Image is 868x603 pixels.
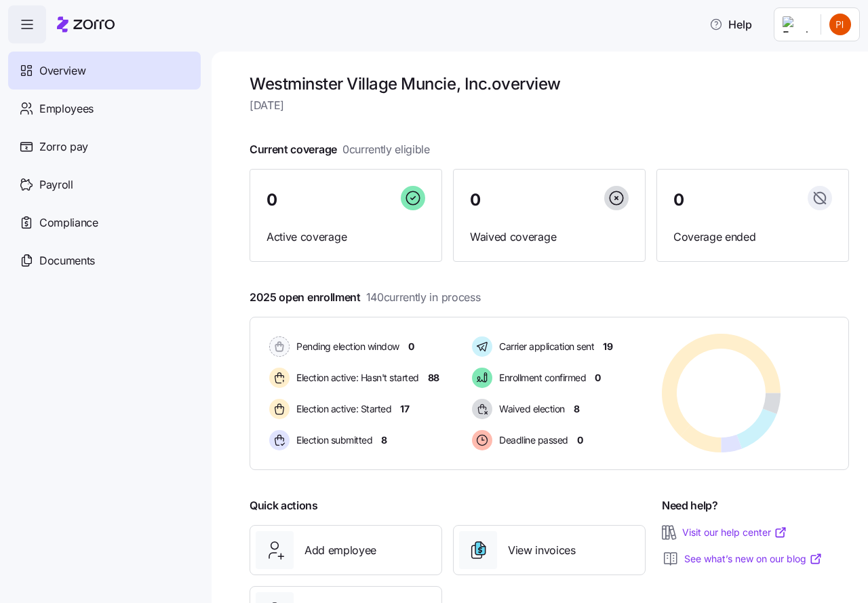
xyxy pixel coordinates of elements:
[603,340,612,353] span: 19
[595,371,601,385] span: 0
[8,128,201,166] a: Zorro pay
[8,90,201,128] a: Employees
[39,252,95,269] span: Documents
[381,433,387,447] span: 8
[495,340,594,353] span: Carrier application sent
[470,229,629,246] span: Waived coverage
[250,141,430,158] span: Current coverage
[250,73,849,94] h1: Westminster Village Muncie, Inc. overview
[428,371,439,385] span: 88
[342,141,430,158] span: 0 currently eligible
[577,433,583,447] span: 0
[39,176,73,193] span: Payroll
[250,289,480,306] span: 2025 open enrollment
[709,16,752,33] span: Help
[304,542,376,559] span: Add employee
[495,402,565,416] span: Waived election
[8,203,201,241] a: Compliance
[400,402,409,416] span: 17
[292,433,372,447] span: Election submitted
[783,16,810,33] img: Employer logo
[829,14,851,35] img: 24d6825ccf4887a4818050cadfd93e6d
[495,433,568,447] span: Deadline passed
[250,97,849,114] span: [DATE]
[662,497,718,514] span: Need help?
[470,192,481,208] span: 0
[39,138,88,155] span: Zorro pay
[8,52,201,90] a: Overview
[292,402,391,416] span: Election active: Started
[292,371,419,385] span: Election active: Hasn't started
[684,552,823,566] a: See what’s new on our blog
[8,241,201,279] a: Documents
[508,542,576,559] span: View invoices
[39,100,94,117] span: Employees
[39,62,85,79] span: Overview
[267,192,277,208] span: 0
[408,340,414,353] span: 0
[673,192,684,208] span: 0
[574,402,580,416] span: 8
[698,11,763,38] button: Help
[39,214,98,231] span: Compliance
[267,229,425,246] span: Active coverage
[682,526,787,539] a: Visit our help center
[8,166,201,203] a: Payroll
[250,497,318,514] span: Quick actions
[366,289,481,306] span: 140 currently in process
[673,229,832,246] span: Coverage ended
[292,340,399,353] span: Pending election window
[495,371,586,385] span: Enrollment confirmed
